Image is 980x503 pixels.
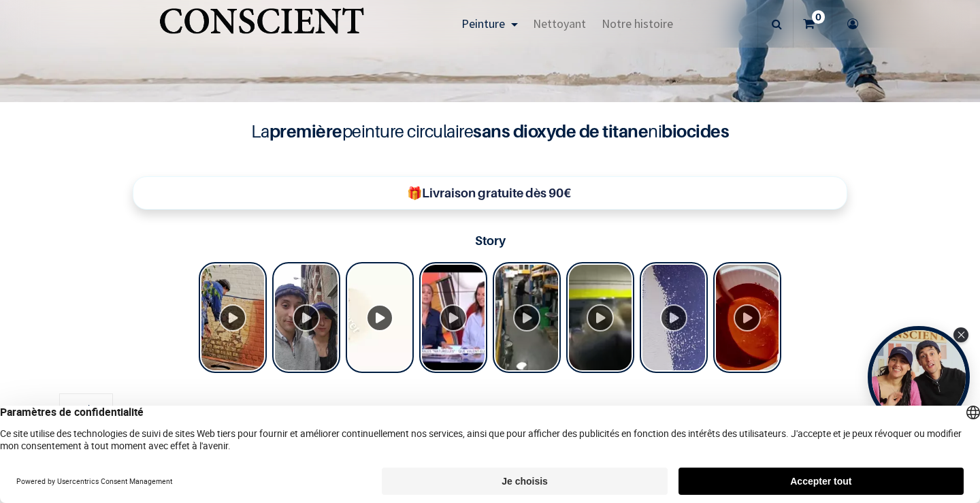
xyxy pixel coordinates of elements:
b: sans dioxyde de titane [473,120,648,142]
h4: La peinture circulaire ni [218,118,762,144]
span: Filtre [80,402,101,416]
button: Open chat widget [12,12,52,52]
span: Notre histoire [602,16,673,31]
b: biocides [661,120,729,142]
span: Peinture [461,16,505,31]
div: Open Tolstoy [868,326,970,428]
b: 🎁Livraison gratuite dès 90€ [407,186,571,200]
div: Tolstoy Stories [199,262,781,376]
b: première [269,120,342,142]
sup: 0 [812,10,825,24]
div: Close Tolstoy widget [953,327,968,342]
span: Nettoyant [533,16,586,31]
div: Open Tolstoy widget [868,326,970,428]
div: Tolstoy bubble widget [868,326,970,428]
